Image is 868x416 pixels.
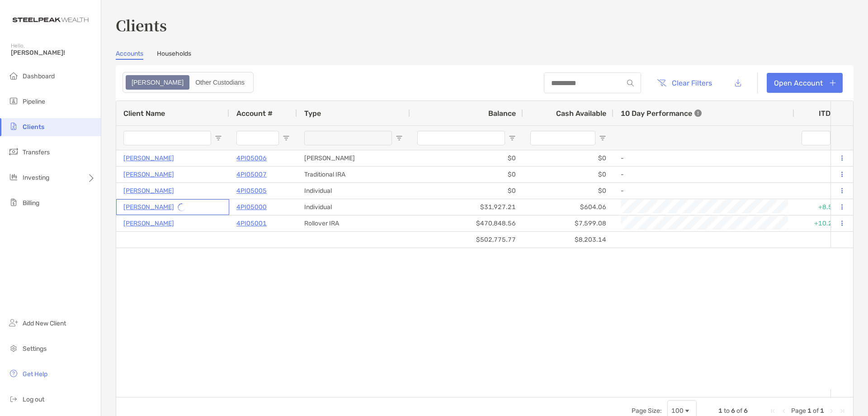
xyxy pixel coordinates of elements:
a: 4PI05000 [236,201,267,213]
span: Pipeline [23,98,45,105]
a: [PERSON_NAME] [123,153,174,164]
a: Open Account [767,73,843,93]
div: [PERSON_NAME] [297,150,410,166]
div: $470,848.56 [410,215,523,231]
span: Add New Client [23,320,66,327]
span: of [736,407,742,415]
span: Get Help [23,370,47,378]
a: Households [157,50,191,60]
div: $0 [410,150,523,166]
span: 1 [820,407,824,415]
div: Traditional IRA [297,167,410,182]
img: Zoe Logo [11,4,90,36]
button: Open Filter Menu [396,134,403,142]
span: of [813,407,819,415]
span: Log out [23,396,44,403]
img: input icon [627,80,634,86]
button: Open Filter Menu [599,134,606,142]
div: - [621,183,787,198]
a: 4PI05005 [236,185,267,196]
button: Open Filter Menu [283,134,290,142]
div: segmented control [123,72,254,93]
img: pipeline icon [8,96,19,106]
div: +8.58% [794,199,849,215]
img: logout icon [8,393,19,404]
a: Accounts [116,50,143,60]
span: Billing [23,199,39,207]
h3: Clients [116,14,854,35]
div: First Page [769,407,777,415]
div: Individual [297,183,410,199]
a: 4PI05001 [236,218,267,229]
span: Client Name [123,109,165,118]
button: Clear Filters [650,73,719,93]
img: clients icon [8,121,19,132]
img: get-help icon [8,368,19,379]
input: Client Name Filter Input [123,131,211,145]
a: [PERSON_NAME] [123,169,174,180]
div: 100 [671,407,684,415]
div: $0 [523,167,613,182]
div: Rollover IRA [297,215,410,231]
div: 0% [794,183,849,199]
div: 0% [794,150,849,166]
div: Page Size: [632,407,662,415]
div: Zoe [127,76,189,89]
span: [PERSON_NAME]! [11,49,95,57]
div: - [621,151,787,166]
span: Settings [23,345,47,353]
span: Type [304,109,321,118]
div: $0 [523,183,613,199]
div: $0 [410,167,523,182]
input: Balance Filter Input [417,131,505,145]
span: 1 [807,407,811,415]
span: 6 [744,407,748,415]
div: Previous Page [780,407,788,415]
div: Individual [297,199,410,215]
div: $8,203.14 [523,232,613,248]
div: $7,599.08 [523,215,613,231]
img: investing icon [8,172,19,182]
span: Page [791,407,806,415]
div: 0% [794,167,849,182]
div: $31,927.21 [410,199,523,215]
span: Dashboard [23,72,55,80]
input: Account # Filter Input [236,131,279,145]
a: 4PI05007 [236,169,267,180]
div: $502,775.77 [410,232,523,248]
div: Last Page [839,407,846,415]
div: +10.29% [794,215,849,231]
div: $604.06 [523,199,613,215]
div: $0 [523,150,613,166]
img: billing icon [8,197,19,208]
img: add_new_client icon [8,317,19,328]
span: 1 [718,407,722,415]
div: - [621,167,787,182]
span: Clients [23,123,44,131]
p: [PERSON_NAME] [123,201,174,213]
span: Balance [488,109,516,118]
a: [PERSON_NAME] [123,185,174,196]
a: [PERSON_NAME] [123,218,174,229]
div: Next Page [828,407,835,415]
span: to [724,407,730,415]
img: transfers icon [8,146,19,157]
div: 10 Day Performance [621,101,702,125]
span: Investing [23,174,49,182]
span: Transfers [23,148,50,156]
input: ITD Filter Input [802,131,830,145]
span: Cash Available [556,109,606,118]
span: 6 [731,407,735,415]
img: dashboard icon [8,70,19,81]
span: Account # [236,109,273,118]
a: 4PI05006 [236,153,267,164]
